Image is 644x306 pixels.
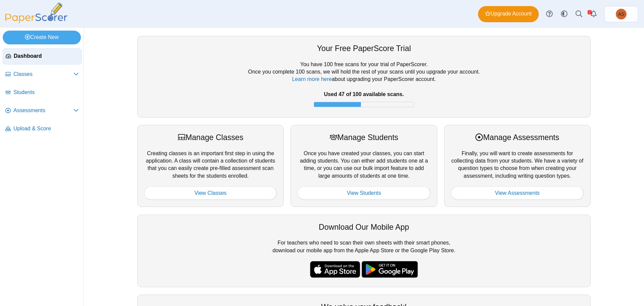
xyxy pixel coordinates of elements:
[144,61,584,111] div: You have 100 free scans for your trial of PaperScorer. Once you complete 100 scans, we will hold ...
[13,107,73,114] span: Assessments
[3,85,82,101] a: Students
[451,132,584,143] div: Manage Assessments
[144,222,584,232] div: Download Our Mobile App
[451,186,584,200] a: View Assessments
[616,9,627,19] span: Andrea Sheaffer
[362,261,418,278] img: google-play-badge.png
[144,186,277,200] a: View Classes
[290,125,437,207] div: Once you have created your classes, you can start adding students. You can either add students on...
[478,6,539,22] a: Upgrade Account
[144,132,277,143] div: Manage Classes
[298,186,430,200] a: View Students
[444,125,591,207] div: Finally, you will want to create assessments for collecting data from your students. We have a va...
[137,125,284,207] div: Creating classes is an important first step in using the application. A class will contain a coll...
[618,12,625,16] span: Andrea Sheaffer
[3,3,70,23] img: PaperScorer
[298,132,430,143] div: Manage Students
[3,48,82,64] a: Dashboard
[13,71,73,78] span: Classes
[13,125,79,132] span: Upload & Score
[144,43,584,54] div: Your Free PaperScore Trial
[586,7,601,21] a: Alerts
[3,67,82,83] a: Classes
[3,103,82,119] a: Assessments
[3,121,82,137] a: Upload & Score
[137,215,591,287] div: For teachers who need to scan their own sheets with their smart phones, download our mobile app f...
[485,10,532,17] span: Upgrade Account
[13,89,79,96] span: Students
[14,52,78,60] span: Dashboard
[292,76,332,82] a: Learn more here
[3,31,81,44] a: Create New
[324,91,404,97] b: Used 47 of 100 available scans.
[310,261,360,278] img: apple-store-badge.svg
[3,18,70,24] a: PaperScorer
[604,6,638,22] a: Andrea Sheaffer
